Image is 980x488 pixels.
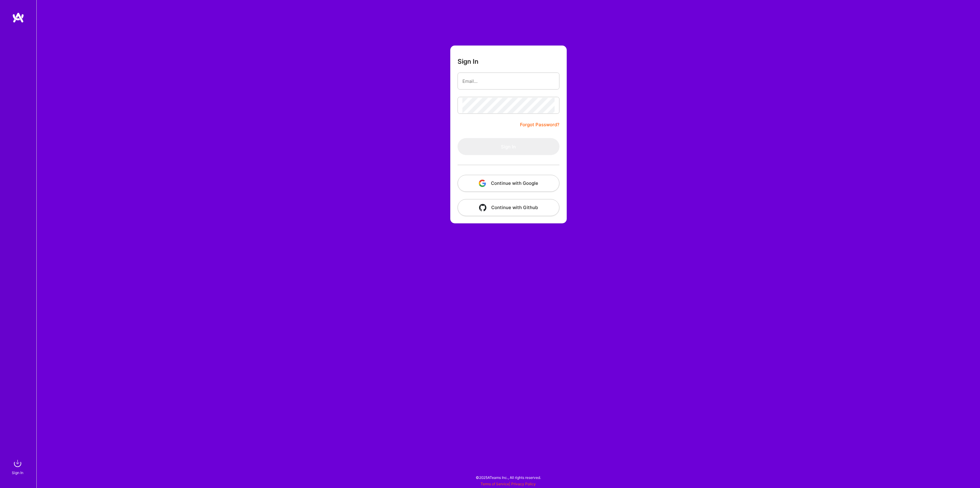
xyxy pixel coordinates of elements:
[479,180,486,187] img: icon
[13,457,24,476] a: sign inSign In
[481,482,536,486] span: |
[12,12,24,23] img: logo
[458,175,559,192] button: Continue with Google
[458,138,559,155] button: Sign In
[479,204,486,211] img: icon
[511,482,536,486] a: Privacy Policy
[36,470,980,485] div: © 2025 ATeams Inc., All rights reserved.
[12,457,24,469] img: sign in
[520,121,559,128] a: Forgot Password?
[481,482,509,486] a: Terms of Service
[12,469,23,476] div: Sign In
[458,58,478,65] h3: Sign In
[462,73,555,89] input: Email...
[458,199,559,216] button: Continue with Github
